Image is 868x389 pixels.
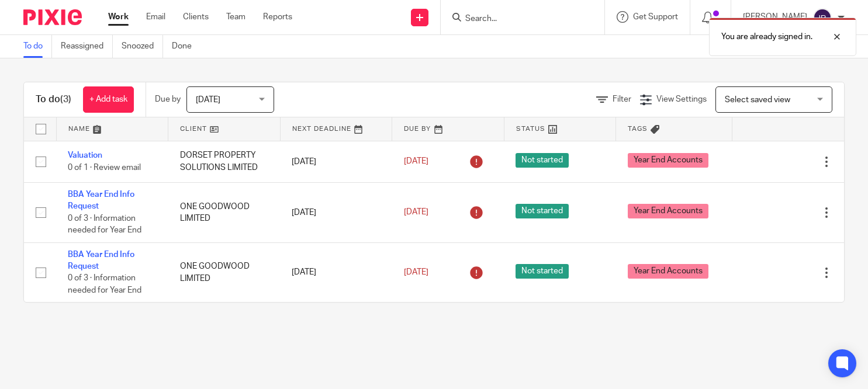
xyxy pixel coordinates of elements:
span: Year End Accounts [628,153,708,168]
span: Not started [516,153,569,168]
span: (3) [60,95,71,104]
a: Snoozed [122,35,163,58]
span: [DATE] [404,158,428,166]
p: Due by [155,93,181,105]
img: svg%3E [813,8,832,27]
td: [DATE] [280,182,392,242]
span: Select saved view [725,96,790,104]
td: ONE GOODWOOD LIMITED [168,182,281,242]
a: + Add task [83,86,134,113]
span: 0 of 1 · Review email [68,164,141,172]
h1: To do [36,93,71,106]
span: Year End Accounts [628,204,708,218]
span: 0 of 3 · Information needed for Year End [68,275,141,295]
td: [DATE] [280,141,392,182]
span: Tags [628,126,648,132]
span: [DATE] [196,96,220,104]
span: Filter [613,95,631,103]
a: Reports [263,11,292,23]
td: [DATE] [280,242,392,302]
span: [DATE] [404,268,428,276]
a: Done [172,35,200,58]
a: Clients [183,11,209,23]
a: Team [226,11,245,23]
span: View Settings [656,95,707,103]
span: Not started [516,204,569,218]
span: Not started [516,264,569,279]
a: BBA Year End Info Request [68,190,134,210]
td: DORSET PROPERTY SOLUTIONS LIMITED [168,141,281,182]
a: Valuation [68,151,102,159]
span: [DATE] [404,209,428,217]
a: To do [23,35,52,58]
span: Year End Accounts [628,264,708,279]
a: Work [108,11,129,23]
span: 0 of 3 · Information needed for Year End [68,214,141,235]
p: You are already signed in. [721,31,812,43]
td: ONE GOODWOOD LIMITED [168,242,281,302]
a: Reassigned [61,35,113,58]
a: Email [146,11,165,23]
img: Pixie [23,9,82,25]
a: BBA Year End Info Request [68,251,134,270]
